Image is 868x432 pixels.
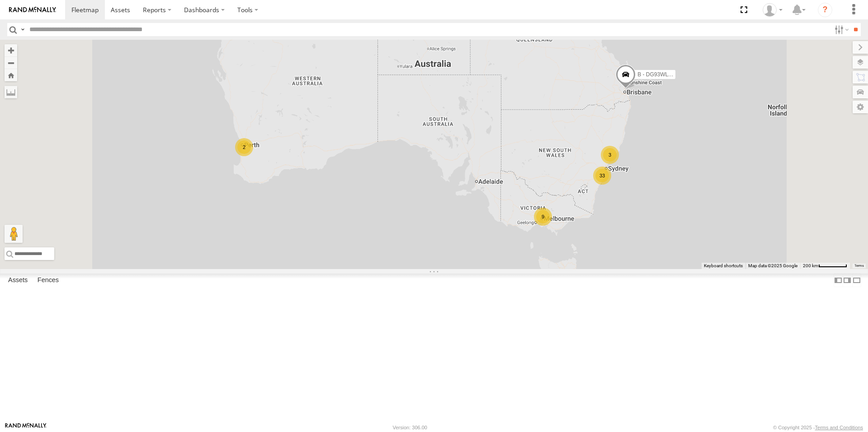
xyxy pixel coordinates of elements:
label: Map Settings [853,101,868,113]
div: © Copyright 2025 - [773,425,863,430]
button: Zoom Home [5,69,17,81]
a: Visit our Website [5,423,47,432]
div: Tye Clark [759,3,786,17]
label: Measure [5,86,17,98]
button: Drag Pegman onto the map to open Street View [5,225,23,243]
label: Fences [33,274,63,287]
a: Terms and Conditions [815,425,863,430]
div: Version: 306.00 [393,425,427,430]
label: Assets [4,274,32,287]
img: rand-logo.svg [9,7,56,13]
a: Terms (opens in new tab) [854,264,864,268]
label: Search Filter Options [831,23,850,36]
button: Map Scale: 200 km per 60 pixels [800,263,850,269]
button: Zoom in [5,44,17,56]
div: 9 [534,208,552,226]
div: 33 [593,167,611,185]
label: Dock Summary Table to the Left [834,274,843,287]
button: Keyboard shortcuts [704,263,743,269]
span: Map data ©2025 Google [748,263,797,268]
span: B - DG93WL - [PERSON_NAME] [637,71,717,78]
i: ? [818,3,832,17]
span: 200 km [803,263,818,268]
div: 2 [235,138,253,156]
div: 3 [601,146,619,164]
label: Dock Summary Table to the Right [843,274,852,287]
label: Hide Summary Table [852,274,861,287]
label: Search Query [19,23,26,36]
button: Zoom out [5,56,17,69]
